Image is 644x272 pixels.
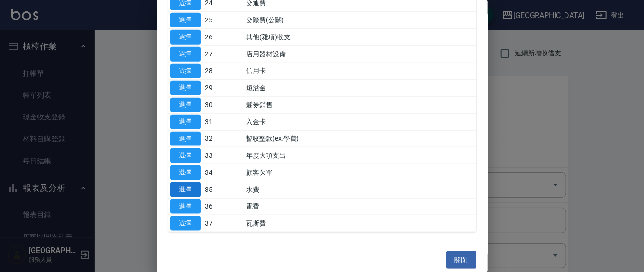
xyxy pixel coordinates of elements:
td: 店用器材設備 [244,45,476,63]
td: 交際費(公關) [244,12,476,29]
td: 其他(雜項)收支 [244,29,476,46]
button: 選擇 [170,132,201,146]
td: 35 [203,181,244,198]
td: 31 [203,113,244,130]
td: 26 [203,29,244,46]
td: 32 [203,130,244,147]
button: 選擇 [170,165,201,180]
button: 選擇 [170,115,201,129]
td: 信用卡 [244,63,476,80]
td: 水費 [244,181,476,198]
td: 暫收墊款(ex.學費) [244,130,476,147]
td: 28 [203,63,244,80]
button: 選擇 [170,98,201,112]
td: 年度大項支出 [244,147,476,164]
td: 34 [203,164,244,181]
button: 選擇 [170,148,201,163]
button: 選擇 [170,30,201,45]
td: 髮券銷售 [244,97,476,114]
td: 電費 [244,198,476,215]
td: 33 [203,147,244,164]
td: 30 [203,97,244,114]
td: 27 [203,45,244,63]
td: 顧客欠單 [244,164,476,181]
button: 選擇 [170,199,201,214]
td: 29 [203,80,244,97]
td: 25 [203,12,244,29]
button: 選擇 [170,64,201,79]
button: 選擇 [170,47,201,62]
button: 選擇 [170,216,201,231]
td: 瓦斯費 [244,215,476,232]
td: 37 [203,215,244,232]
button: 選擇 [170,81,201,95]
button: 關閉 [446,251,476,269]
td: 短溢金 [244,80,476,97]
button: 選擇 [170,182,201,197]
td: 36 [203,198,244,215]
button: 選擇 [170,13,201,27]
td: 入金卡 [244,113,476,130]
